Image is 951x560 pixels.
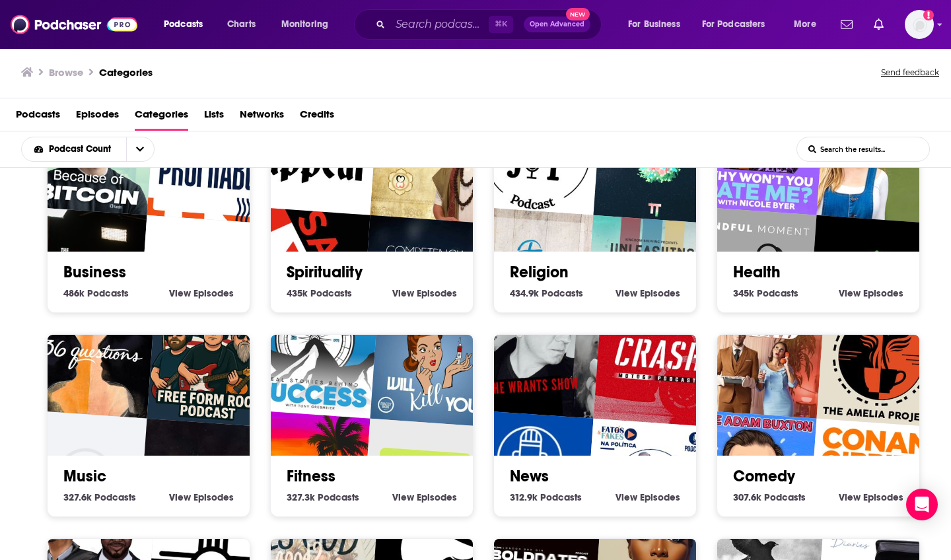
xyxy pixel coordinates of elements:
[863,287,903,299] span: Episodes
[905,10,934,39] button: Show profile menu
[63,262,126,282] a: Business
[169,287,234,299] a: View Business Episodes
[135,104,188,131] a: Categories
[392,287,414,299] span: View
[733,287,754,299] span: 345k
[757,287,798,299] span: Podcasts
[26,289,155,419] img: 36 Questions – The Podcast Musical
[169,287,191,299] span: View
[21,137,175,162] h2: Choose List sort
[169,491,234,503] a: View Music Episodes
[839,287,861,299] span: View
[905,10,934,39] img: User Profile
[204,104,224,131] span: Lists
[906,489,938,520] div: Open Intercom Messenger
[510,466,549,486] a: News
[63,287,129,299] a: 486k Business Podcasts
[868,13,889,36] a: Show notifications dropdown
[87,287,129,299] span: Podcasts
[817,298,946,427] img: The Amelia Project
[281,15,328,34] span: Monitoring
[733,491,761,503] span: 307.6k
[49,145,116,154] span: Podcast Count
[63,491,136,503] a: 327.6k Music Podcasts
[693,14,785,35] button: open menu
[616,491,680,503] a: View News Episodes
[702,15,765,34] span: For Podcasters
[287,287,308,299] span: 435k
[417,287,457,299] span: Episodes
[194,287,234,299] span: Episodes
[318,491,359,503] span: Podcasts
[877,63,943,82] button: Send feedback
[695,289,825,419] img: Your Mom & Dad
[628,15,680,34] span: For Business
[640,287,680,299] span: Episodes
[530,21,584,28] span: Open Advanced
[11,12,137,37] a: Podchaser - Follow, Share and Rate Podcasts
[392,491,414,503] span: View
[287,466,335,486] a: Fitness
[923,10,934,20] svg: Add a profile image
[126,137,154,161] button: open menu
[16,104,60,131] a: Podcasts
[370,298,500,427] img: This Podcast Will Kill You
[310,287,352,299] span: Podcasts
[367,9,614,40] div: Search podcasts, credits, & more...
[510,287,539,299] span: 434.9k
[835,13,858,36] a: Show notifications dropdown
[76,104,119,131] a: Episodes
[764,491,806,503] span: Podcasts
[794,15,816,34] span: More
[287,262,363,282] a: Spirituality
[510,262,569,282] a: Religion
[540,491,582,503] span: Podcasts
[733,466,795,486] a: Comedy
[472,289,602,419] img: The Wrants Show
[524,17,590,32] button: Open AdvancedNew
[489,16,513,33] span: ⌘ K
[863,491,903,503] span: Episodes
[733,262,781,282] a: Health
[287,287,352,299] a: 435k Spirituality Podcasts
[542,287,583,299] span: Podcasts
[616,287,637,299] span: View
[417,491,457,503] span: Episodes
[99,66,153,79] a: Categories
[616,287,680,299] a: View Religion Episodes
[194,491,234,503] span: Episodes
[785,14,833,35] button: open menu
[733,287,798,299] a: 345k Health Podcasts
[155,14,220,35] button: open menu
[619,14,697,35] button: open menu
[63,491,92,503] span: 327.6k
[839,491,861,503] span: View
[510,287,583,299] a: 434.9k Religion Podcasts
[219,14,264,35] a: Charts
[392,491,457,503] a: View Fitness Episodes
[240,104,284,131] a: Networks
[510,491,538,503] span: 312.9k
[566,8,590,20] span: New
[905,10,934,39] span: Logged in as camsdkc
[839,491,903,503] a: View Comedy Episodes
[300,104,334,131] a: Credits
[249,289,378,419] img: The Real Stories Behind Success
[640,491,680,503] span: Episodes
[227,15,256,34] span: Charts
[510,491,582,503] a: 312.9k News Podcasts
[147,298,277,427] img: Free Form Rock Podcast
[594,298,723,427] img: Crash MotoGP Podcast
[169,491,191,503] span: View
